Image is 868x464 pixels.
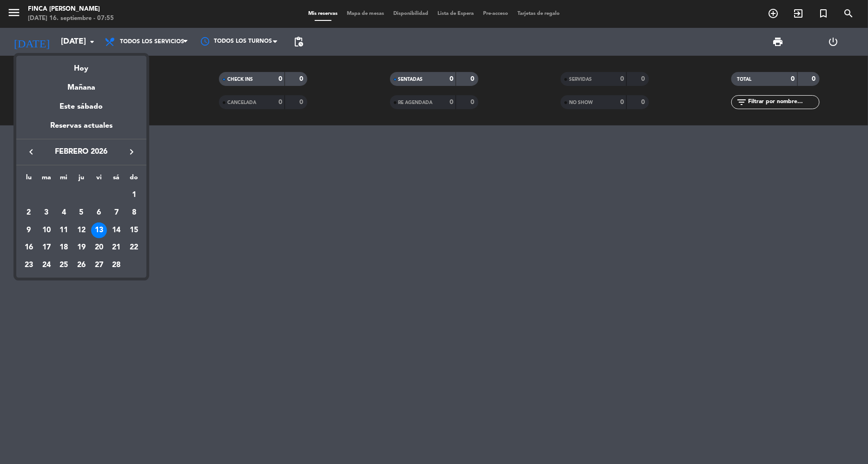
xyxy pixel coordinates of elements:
[123,146,140,158] button: keyboard_arrow_right
[39,257,54,273] div: 24
[73,256,90,274] td: 26 de febrero de 2026
[21,257,37,273] div: 23
[56,222,72,238] div: 11
[38,172,55,187] th: martes
[108,256,126,274] td: 28 de febrero de 2026
[56,257,72,273] div: 25
[38,239,55,256] td: 17 de febrero de 2026
[91,240,107,255] div: 20
[108,205,124,221] div: 7
[55,239,73,256] td: 18 de febrero de 2026
[20,204,38,222] td: 2 de febrero de 2026
[26,146,37,157] i: keyboard_arrow_left
[38,256,55,274] td: 24 de febrero de 2026
[90,239,108,256] td: 20 de febrero de 2026
[108,257,124,273] div: 28
[38,222,55,239] td: 10 de febrero de 2026
[108,204,126,222] td: 7 de febrero de 2026
[91,222,107,238] div: 13
[39,240,54,255] div: 17
[126,146,137,157] i: keyboard_arrow_right
[55,256,73,274] td: 25 de febrero de 2026
[73,240,89,255] div: 19
[55,172,73,187] th: miércoles
[108,172,126,187] th: sábado
[90,222,108,239] td: 13 de febrero de 2026
[126,187,142,203] div: 1
[108,239,126,256] td: 21 de febrero de 2026
[108,240,124,255] div: 21
[108,222,124,238] div: 14
[21,205,37,221] div: 2
[90,172,108,187] th: viernes
[126,240,142,255] div: 22
[39,222,54,238] div: 10
[90,204,108,222] td: 6 de febrero de 2026
[16,120,146,139] div: Reservas actuales
[40,146,123,158] span: febrero 2026
[126,222,142,238] div: 15
[126,205,142,221] div: 8
[125,172,143,187] th: domingo
[56,240,72,255] div: 18
[20,256,38,274] td: 23 de febrero de 2026
[39,205,54,221] div: 3
[21,240,37,255] div: 16
[21,222,37,238] div: 9
[73,257,89,273] div: 26
[23,146,40,158] button: keyboard_arrow_left
[56,205,72,221] div: 4
[20,172,38,187] th: lunes
[91,205,107,221] div: 6
[16,94,146,120] div: Este sábado
[16,56,146,75] div: Hoy
[20,239,38,256] td: 16 de febrero de 2026
[73,204,90,222] td: 5 de febrero de 2026
[108,222,126,239] td: 14 de febrero de 2026
[73,222,89,238] div: 12
[16,75,146,94] div: Mañana
[73,239,90,256] td: 19 de febrero de 2026
[55,222,73,239] td: 11 de febrero de 2026
[38,204,55,222] td: 3 de febrero de 2026
[91,257,107,273] div: 27
[73,205,89,221] div: 5
[125,186,143,204] td: 1 de febrero de 2026
[73,172,90,187] th: jueves
[20,186,125,204] td: FEB.
[90,256,108,274] td: 27 de febrero de 2026
[73,222,90,239] td: 12 de febrero de 2026
[20,222,38,239] td: 9 de febrero de 2026
[55,204,73,222] td: 4 de febrero de 2026
[125,222,143,239] td: 15 de febrero de 2026
[125,204,143,222] td: 8 de febrero de 2026
[125,239,143,256] td: 22 de febrero de 2026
